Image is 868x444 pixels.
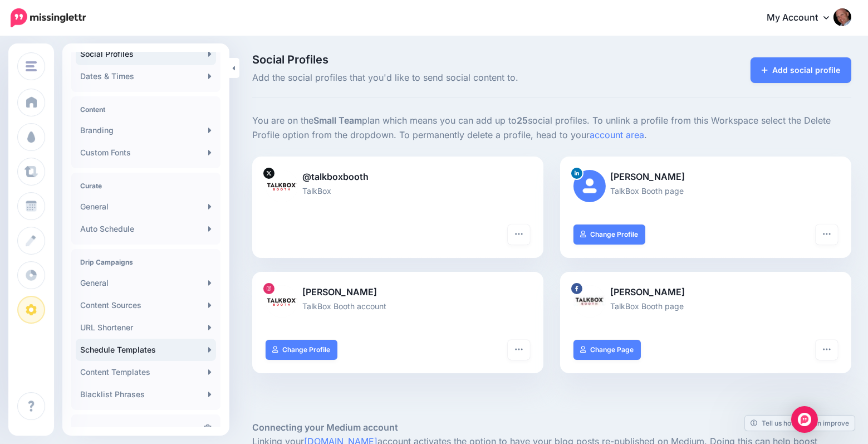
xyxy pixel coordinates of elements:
[266,184,530,197] p: TalkBox
[76,142,216,164] a: Custom Fonts
[590,129,644,140] a: account area
[745,416,855,431] a: Tell us how we can improve
[266,170,298,202] img: At1vljg2-80312.jpg
[252,114,851,143] p: You are on the plan which means you can add up to social profiles. To unlink a profile from this ...
[76,272,216,294] a: General
[26,61,37,71] img: menu.png
[76,196,216,218] a: General
[252,421,851,435] h5: Connecting your Medium account
[751,57,851,83] a: Add social profile
[573,300,838,313] p: TalkBox Booth page
[76,419,216,441] a: Delete Workspace
[76,65,216,87] a: Dates & Times
[11,8,86,27] img: Missinglettr
[76,339,216,361] a: Schedule Templates
[76,316,216,339] a: URL Shortener
[76,294,216,316] a: Content Sources
[573,225,645,245] a: Change Profile
[756,4,851,32] a: My Account
[266,170,530,184] p: @talkboxbooth
[573,285,838,300] p: [PERSON_NAME]
[76,361,216,383] a: Content Templates
[517,115,528,126] b: 25
[76,218,216,240] a: Auto Schedule
[252,71,646,85] span: Add the social profiles that you'd like to send social content to.
[791,406,818,433] div: Open Intercom Messenger
[80,105,212,114] h4: Content
[76,119,216,142] a: Branding
[76,43,216,65] a: Social Profiles
[573,340,641,360] a: Change Page
[266,285,530,300] p: [PERSON_NAME]
[76,383,216,406] a: Blacklist Phrases
[252,54,646,65] span: Social Profiles
[573,170,606,202] img: user_default_image.png
[80,182,212,190] h4: Curate
[573,170,838,184] p: [PERSON_NAME]
[80,258,212,266] h4: Drip Campaigns
[266,340,337,360] a: Change Profile
[313,115,362,126] b: Small Team
[573,184,838,197] p: TalkBox Booth page
[573,285,606,318] img: 312341136_626449155750122_1105897283474418130_n-bsa138957.jpg
[266,300,530,313] p: TalkBox Booth account
[266,285,298,318] img: 316427901_690394202382661_8594002796986416979_n-bsa138958.jpg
